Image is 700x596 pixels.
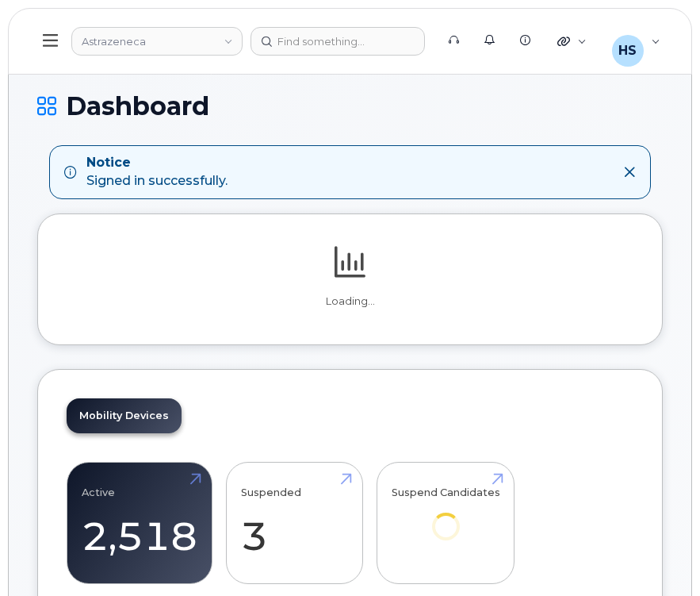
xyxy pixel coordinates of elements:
[241,471,348,575] a: Suspended 3
[67,294,633,309] p: Loading...
[392,471,500,562] a: Suspend Candidates
[86,154,228,172] strong: Notice
[67,398,182,433] a: Mobility Devices
[82,471,197,575] a: Active 2,518
[86,154,228,190] div: Signed in successfully.
[37,92,663,120] h1: Dashboard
